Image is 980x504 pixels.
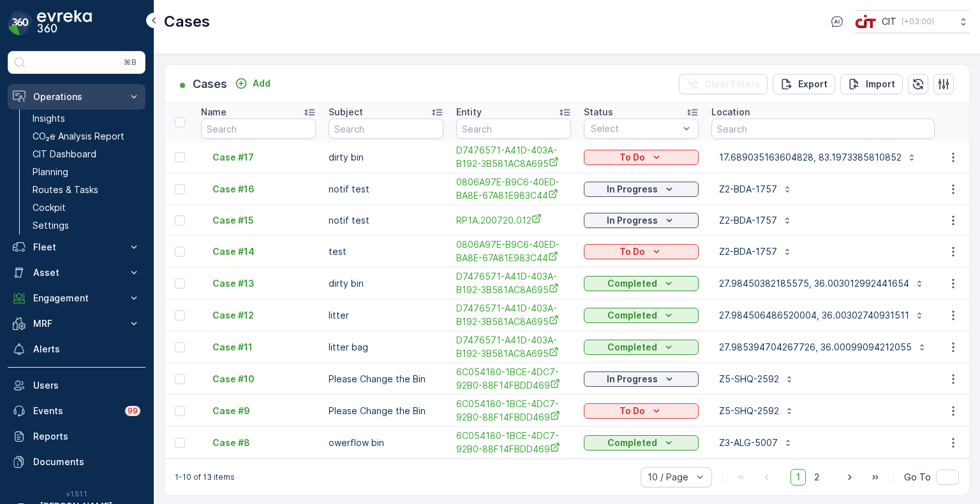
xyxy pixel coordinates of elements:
[584,435,699,450] button: Completed
[212,151,254,164] a: Case #17
[322,363,450,395] td: Please Change the Bin
[8,84,145,110] button: Operations
[719,151,902,164] p: 17.689035163604828, 83.1973385810852
[201,106,226,119] p: Name
[33,130,124,143] p: CO₂e Analysis Report
[584,403,699,419] button: To Do
[620,405,645,417] p: To Do
[456,213,571,227] span: RP1A.200720.012
[175,215,185,226] div: Toggle Row Selected
[882,15,896,28] p: CIT
[798,78,828,90] p: Export
[212,436,250,449] a: Case #8
[711,106,750,119] p: Location
[322,173,450,205] td: notif test
[322,268,450,299] td: dirty bin
[719,405,779,417] p: Z5-SHQ-2592
[719,214,777,227] p: Z2-BDA-1757
[855,15,877,29] img: cit-logo_pOk6rL0.png
[212,405,250,417] a: Case #9
[33,201,66,214] p: Cockpit
[33,90,120,103] p: Operations
[8,373,145,398] a: Users
[8,285,145,311] button: Engagement
[904,471,931,484] span: Go To
[253,77,271,90] p: Add
[33,343,140,356] p: Alerts
[711,369,802,389] button: Z5-SHQ-2592
[329,106,363,119] p: Subject
[175,247,185,257] div: Toggle Row Selected
[212,341,253,354] a: Case #11
[212,183,255,196] p: Case #16
[855,10,970,33] button: CIT(+03:00)
[230,76,276,91] button: Add
[711,119,935,139] input: Search
[322,395,450,427] td: Please Change the Bin
[719,309,909,322] p: 27.984506486520004, 36.00302740931511
[27,127,145,145] a: CO₂e Analysis Report
[212,214,254,227] p: Case #15
[711,179,800,199] button: Z2-BDA-1757
[607,373,658,385] p: In Progress
[704,78,760,90] p: Clear Filters
[719,373,779,385] p: Z5-SHQ-2592
[33,456,140,468] p: Documents
[33,430,140,443] p: Reports
[175,278,185,289] div: Toggle Row Selected
[719,341,912,354] p: 27.985394704267726, 36.00099094212055
[719,245,777,258] p: Z2-BDA-1757
[456,238,571,264] a: 0806A97E-B9C6-40ED-BA8E-67A81E983C44
[620,151,645,164] p: To Do
[808,469,826,486] span: 2
[27,181,145,199] a: Routes & Tasks
[164,11,210,32] p: Cases
[175,152,185,162] div: Toggle Row Selected
[175,184,185,194] div: Toggle Row Selected
[322,205,450,236] td: notif test
[33,266,120,279] p: Asset
[27,163,145,181] a: Planning
[711,433,801,453] button: Z3-ALG-5007
[584,182,699,197] button: In Progress
[584,276,699,291] button: Completed
[456,176,571,202] a: 0806A97E-B9C6-40ED-BA8E-67A81E983C44
[33,112,65,125] p: Insights
[322,141,450,173] td: dirty bin
[840,74,903,94] button: Import
[456,366,571,392] span: 6C054180-1BCE-4DC7-92B0-88F14FBDD469
[33,292,120,305] p: Engagement
[607,183,658,196] p: In Progress
[584,150,699,165] button: To Do
[719,436,778,449] p: Z3-ALG-5007
[607,341,657,354] p: Completed
[175,406,185,416] div: Toggle Row Selected
[456,119,571,139] input: Search
[711,401,802,421] button: Z5-SHQ-2592
[175,438,185,448] div: Toggle Row Selected
[773,74,835,94] button: Export
[711,273,932,294] button: 27.98450382185575, 36.003012992441654
[322,331,450,363] td: litter bag
[322,236,450,268] td: test
[456,334,571,360] a: D7476571-A41D-403A-B192-3B581AC8A695
[212,309,254,322] a: Case #12
[711,241,800,262] button: Z2-BDA-1757
[212,245,255,258] a: Case #14
[322,299,450,331] td: litter
[591,122,679,135] p: Select
[175,342,185,352] div: Toggle Row Selected
[33,241,120,254] p: Fleet
[128,406,138,416] p: 99
[902,17,934,27] p: ( +03:00 )
[212,277,255,290] a: Case #13
[8,449,145,475] a: Documents
[620,245,645,258] p: To Do
[607,309,657,322] p: Completed
[584,106,613,119] p: Status
[456,270,571,296] a: D7476571-A41D-403A-B192-3B581AC8A695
